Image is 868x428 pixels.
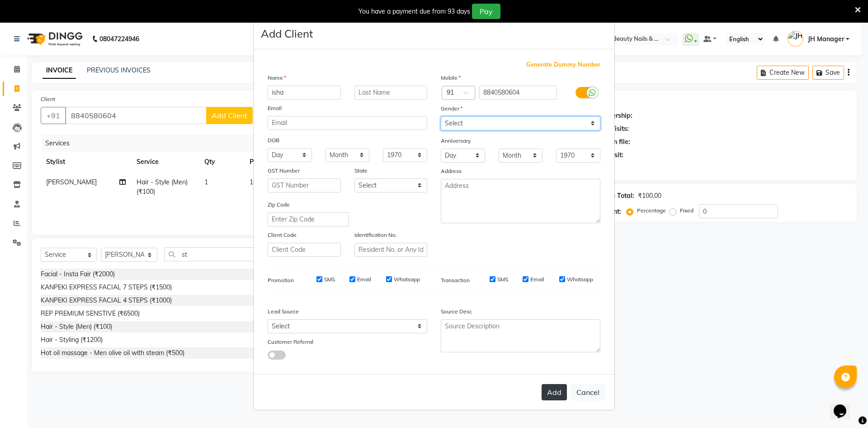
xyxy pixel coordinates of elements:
div: You have a payment due from 93 days [359,7,470,16]
label: Email [530,275,544,284]
label: SMS [497,275,508,284]
input: Mobile [479,86,557,100]
button: Add [542,384,567,400]
label: SMS [324,275,335,284]
label: Zip Code [268,201,290,209]
iframe: chat widget [830,392,859,419]
label: Whatsapp [567,275,593,284]
input: Client Code [268,243,341,257]
input: Last Name [354,86,428,100]
span: Generate Dummy Number [526,60,600,69]
input: Enter Zip Code [268,212,349,226]
label: Transaction [441,276,470,284]
label: DOB [268,136,279,144]
input: First Name [268,86,341,100]
label: Client Code [268,231,297,239]
button: Cancel [571,384,605,401]
label: Source Desc [441,308,472,316]
label: Promotion [268,276,294,284]
label: Lead Source [268,308,299,316]
label: Anniversary [441,137,471,145]
label: Email [268,104,282,112]
label: Gender [441,105,462,113]
label: Mobile [441,74,461,82]
input: Email [268,116,427,130]
label: Customer Referral [268,338,313,346]
label: Identification No. [354,231,397,239]
label: Address [441,167,462,175]
input: GST Number [268,178,341,192]
label: Name [268,74,286,82]
h4: Add Client [261,25,313,42]
label: State [354,167,368,175]
label: Email [357,275,371,284]
button: Pay [472,4,500,19]
input: Resident No. or Any Id [354,243,428,257]
label: GST Number [268,167,300,175]
label: Whatsapp [394,275,420,284]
